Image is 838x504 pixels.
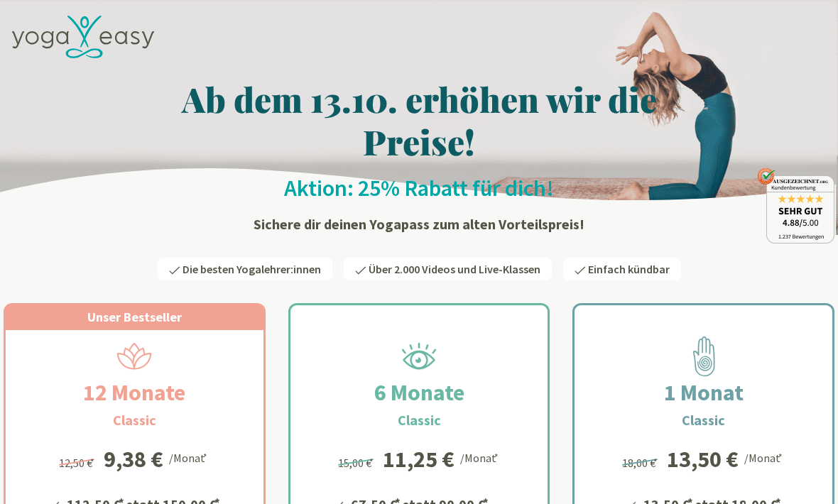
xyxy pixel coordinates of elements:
h2: 6 Monate [340,376,499,410]
span: 18,00 € [622,456,660,470]
div: /Monat [460,448,501,466]
span: Die besten Yogalehrer:innen [183,262,321,276]
div: /Monat [169,448,209,466]
h2: 1 Monat [630,376,778,410]
h2: 12 Monate [49,376,219,410]
h3: Classic [682,410,725,431]
strong: Sichere dir deinen Yogapass zum alten Vorteilspreis! [254,215,584,233]
span: Einfach kündbar [588,262,670,276]
h1: Ab dem 13.10. erhöhen wir die Preise! [4,77,834,163]
span: 12,50 € [59,456,97,470]
div: /Monat [744,448,785,466]
span: Unser Bestseller [87,309,182,325]
div: 11,25 € [383,448,455,471]
h3: Classic [398,410,441,431]
div: 9,38 € [104,448,163,471]
h2: Aktion: 25% Rabatt für dich! [4,174,834,202]
h3: Classic [113,410,156,431]
span: Über 2.000 Videos und Live-Klassen [369,262,540,276]
span: 15,00 € [338,456,376,470]
img: ausgezeichnet_badge.png [757,168,834,243]
div: 13,50 € [667,448,739,471]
